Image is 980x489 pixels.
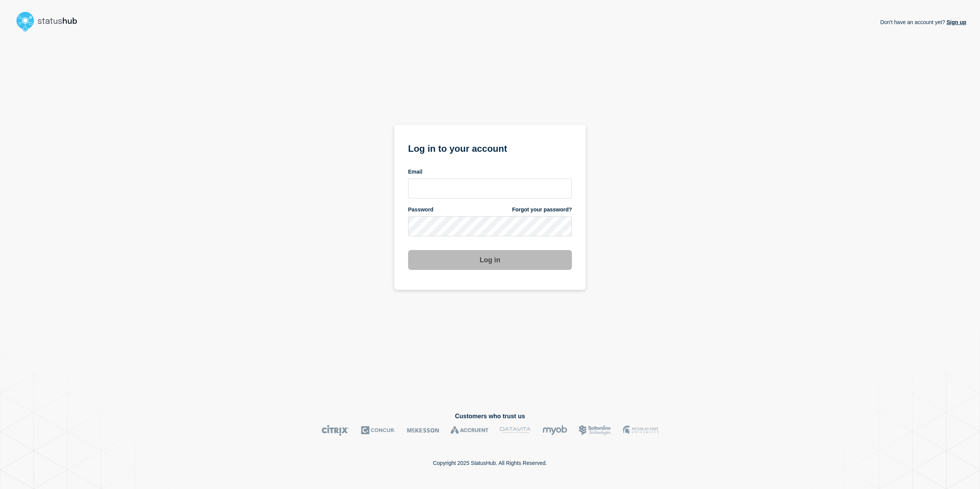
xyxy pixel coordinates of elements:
[407,425,439,436] img: McKesson logo
[451,425,488,436] img: Accruent logo
[408,168,422,175] span: Email
[408,250,572,270] button: Log in
[623,425,658,436] img: MSU logo
[408,216,572,236] input: password input
[512,206,572,213] a: Forgot your password?
[433,460,547,466] p: Copyright 2025 StatusHub. All Rights Reserved.
[14,9,87,34] img: StatusHub logo
[322,425,350,436] img: Citrix logo
[579,425,611,436] img: Bottomline logo
[880,13,966,31] p: Don't have an account yet?
[408,179,572,198] input: email input
[945,19,966,25] a: Sign up
[361,425,395,436] img: Concur logo
[542,425,567,436] img: myob logo
[408,141,572,155] h1: Log in to your account
[408,206,433,213] span: Password
[14,413,966,420] h2: Customers who trust us
[500,425,531,436] img: DataVita logo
